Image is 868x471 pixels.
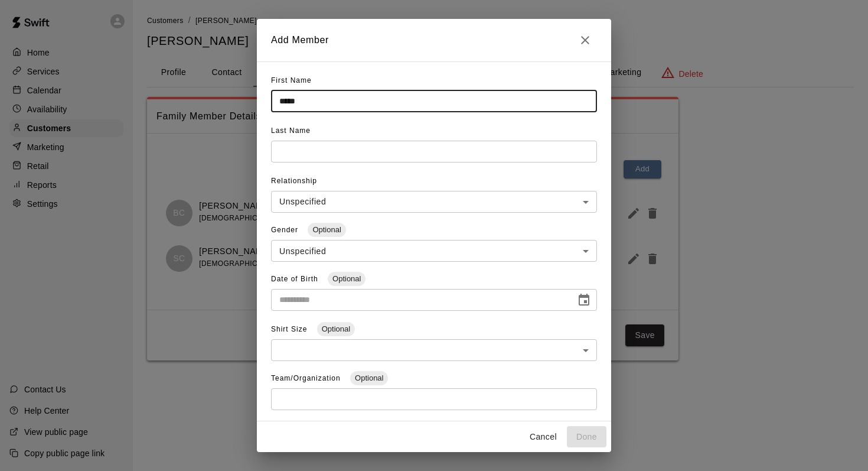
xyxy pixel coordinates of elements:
[350,373,388,382] span: Optional
[257,19,611,61] h2: Add Member
[271,191,597,213] div: Unspecified
[573,28,597,52] button: Close
[572,288,596,312] button: Choose date
[271,76,312,85] span: First Name
[271,275,321,283] span: Date of Birth
[328,274,366,283] span: Optional
[271,177,317,185] span: Relationship
[271,374,343,382] span: Team/Organization
[271,325,310,333] span: Shirt Size
[271,240,597,262] div: Unspecified
[271,226,301,234] span: Gender
[524,426,562,448] button: Cancel
[271,126,311,135] span: Last Name
[317,324,355,333] span: Optional
[308,225,345,234] span: Optional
